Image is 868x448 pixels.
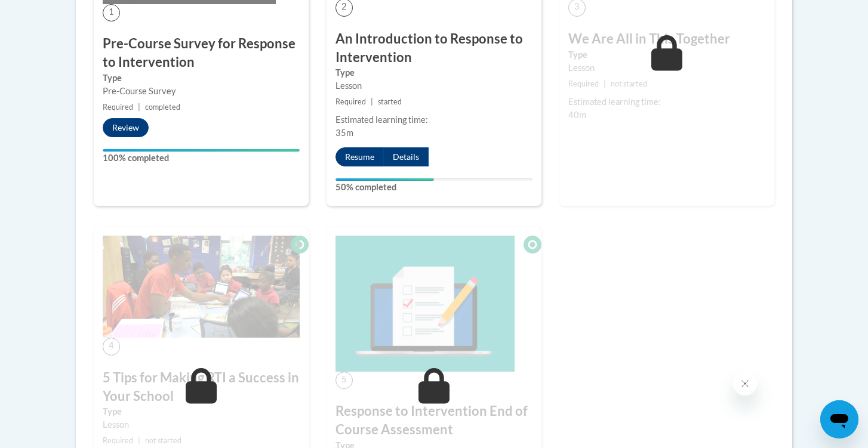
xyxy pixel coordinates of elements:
[335,97,366,106] span: Required
[103,369,300,406] h3: 5 Tips for Making RTI a Success in Your School
[335,79,533,92] div: Lesson
[335,30,533,67] h3: An Introduction to Response to Intervention
[371,97,373,106] span: |
[568,95,765,109] div: Estimated learning time:
[138,436,140,445] span: |
[335,372,353,389] span: 5
[611,79,647,88] span: not started
[103,103,133,112] span: Required
[138,103,140,112] span: |
[335,147,384,166] button: Resume
[335,236,515,372] img: Course Image
[568,48,765,61] label: Type
[103,4,120,21] span: 1
[568,110,586,120] span: 40m
[568,30,765,48] h3: We Are All in This Together
[103,338,120,355] span: 4
[335,128,353,138] span: 35m
[568,61,765,75] div: Lesson
[103,236,300,338] img: Course Image
[335,402,533,439] h3: Response to Intervention End of Course Assessment
[103,436,133,445] span: Required
[103,149,300,152] div: Your progress
[103,118,149,137] button: Review
[383,147,429,166] button: Details
[820,400,858,438] iframe: Button to launch messaging window
[335,178,434,181] div: Your progress
[145,436,181,445] span: not started
[103,85,300,98] div: Pre-Course Survey
[7,8,97,18] span: Hi. How can we help?
[568,79,599,88] span: Required
[604,79,606,88] span: |
[103,152,300,165] label: 100% completed
[733,372,757,396] iframe: Close message
[103,418,300,431] div: Lesson
[335,113,533,126] div: Estimated learning time:
[335,181,533,194] label: 50% completed
[103,405,300,418] label: Type
[335,66,533,79] label: Type
[103,35,300,72] h3: Pre-Course Survey for Response to Intervention
[378,97,402,106] span: started
[145,103,180,112] span: completed
[103,72,300,85] label: Type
